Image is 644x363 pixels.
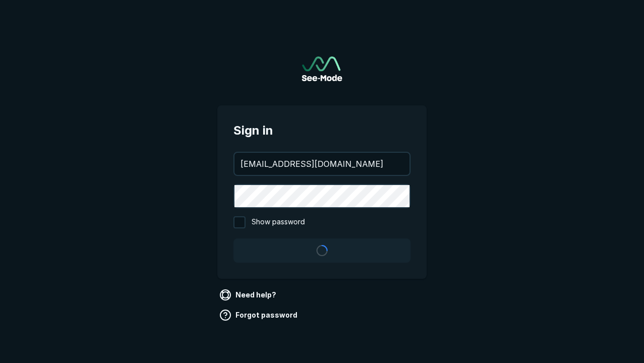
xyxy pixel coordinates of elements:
a: Forgot password [217,307,301,323]
img: See-Mode Logo [302,56,342,81]
a: Need help? [217,287,280,303]
input: your@email.com [234,153,410,175]
a: Go to sign in [302,56,342,81]
span: Show password [252,216,305,228]
span: Sign in [233,122,411,140]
